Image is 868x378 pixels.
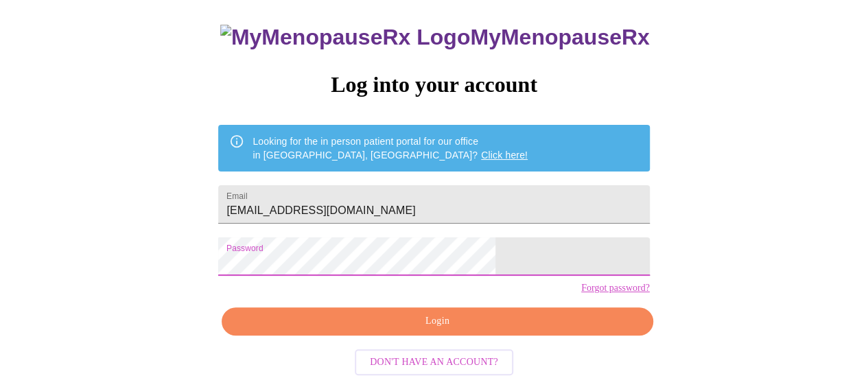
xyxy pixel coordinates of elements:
[481,150,528,161] a: Click here!
[220,25,650,50] h3: MyMenopauseRx
[581,283,650,294] a: Forgot password?
[218,72,649,97] h3: Log into your account
[351,355,517,367] a: Don't have an account?
[237,313,637,330] span: Login
[370,354,498,371] span: Don't have an account?
[253,129,528,167] div: Looking for the in person patient portal for our office in [GEOGRAPHIC_DATA], [GEOGRAPHIC_DATA]?
[355,349,513,376] button: Don't have an account?
[220,25,470,50] img: MyMenopauseRx Logo
[222,307,653,335] button: Login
